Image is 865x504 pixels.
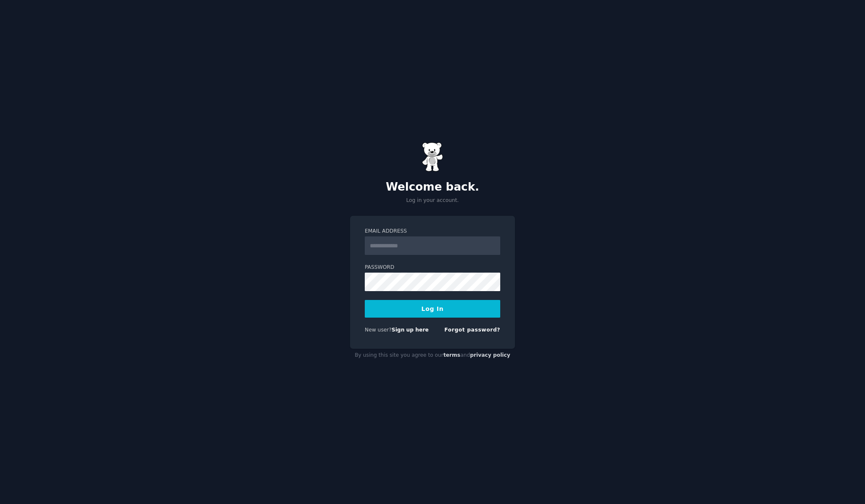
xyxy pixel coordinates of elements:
a: terms [443,352,460,358]
label: Password [365,264,500,271]
div: By using this site you agree to our and [350,349,515,362]
img: Gummy Bear [422,142,443,172]
span: New user? [365,327,392,333]
button: Log In [365,300,500,318]
a: Sign up here [392,327,429,333]
label: Email Address [365,228,500,235]
h2: Welcome back. [350,180,515,194]
p: Log in your account. [350,197,515,204]
a: Forgot password? [444,327,500,333]
a: privacy policy [470,352,510,358]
